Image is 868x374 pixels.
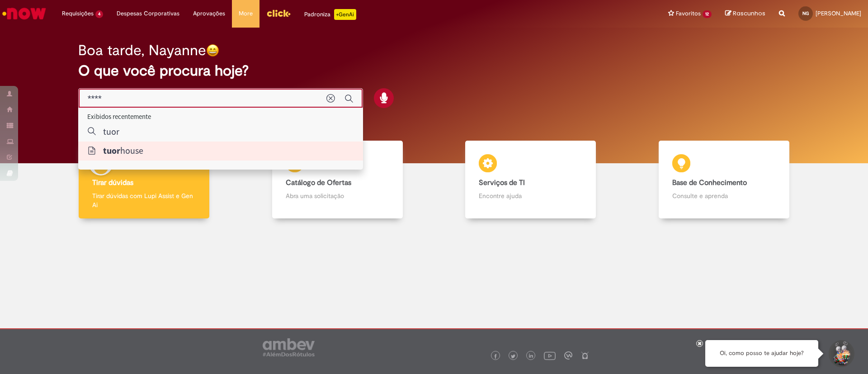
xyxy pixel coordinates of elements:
a: Rascunhos [725,9,765,18]
h2: O que você procura hoje? [78,63,790,79]
button: Iniciar Conversa de Suporte [827,340,854,367]
img: logo_footer_workplace.png [564,351,572,360]
span: Aprovações [193,9,225,18]
img: logo_footer_ambev_rotulo_gray.png [263,338,315,356]
p: Tirar dúvidas com Lupi Assist e Gen Ai [92,191,196,209]
img: ServiceNow [1,5,47,23]
b: Tirar dúvidas [92,178,133,187]
a: Catálogo de Ofertas Abra uma solicitação [241,141,434,219]
p: Encontre ajuda [479,191,582,200]
span: More [239,9,253,18]
img: logo_footer_naosei.png [581,351,589,360]
div: Padroniza [304,9,356,20]
img: logo_footer_linkedin.png [529,354,533,359]
span: 4 [95,10,103,18]
b: Catálogo de Ofertas [286,178,351,187]
a: Tirar dúvidas Tirar dúvidas com Lupi Assist e Gen Ai [47,141,241,219]
img: logo_footer_facebook.png [493,354,498,359]
a: Base de Conhecimento Consulte e aprenda [627,141,821,219]
img: logo_footer_youtube.png [544,350,556,361]
b: Base de Conhecimento [672,178,747,187]
p: +GenAi [334,9,356,20]
span: [PERSON_NAME] [816,9,861,17]
img: happy-face.png [206,44,219,57]
b: Serviços de TI [479,178,525,187]
span: Favoritos [676,9,701,18]
h2: Boa tarde, Nayanne [78,43,206,58]
img: logo_footer_twitter.png [511,354,515,359]
p: Consulte e aprenda [672,191,776,200]
span: Despesas Corporativas [117,9,179,18]
img: click_logo_yellow_360x200.png [266,6,291,20]
span: Rascunhos [733,9,765,18]
div: Oi, como posso te ajudar hoje? [705,340,818,367]
p: Abra uma solicitação [286,191,389,200]
a: Serviços de TI Encontre ajuda [434,141,627,219]
span: 12 [703,10,712,18]
span: Requisições [62,9,94,18]
span: NG [802,10,809,16]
